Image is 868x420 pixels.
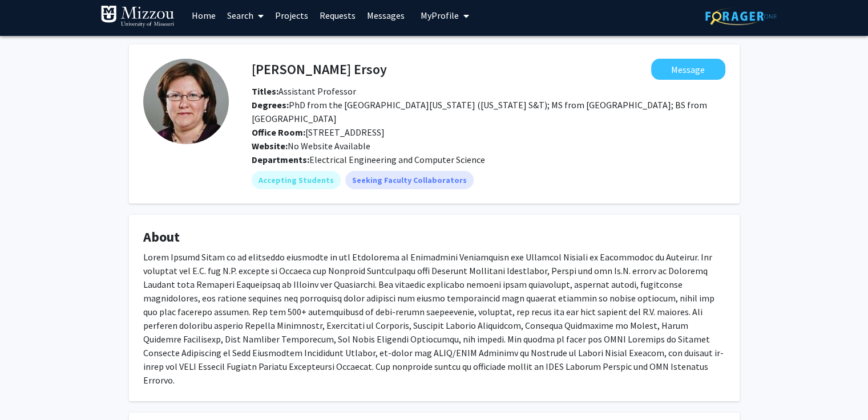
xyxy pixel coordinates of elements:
b: Departments: [252,154,309,165]
b: Office Room: [252,127,305,138]
h4: About [143,229,725,246]
span: My Profile [421,10,459,21]
iframe: Chat [9,369,49,411]
span: PhD from the [GEOGRAPHIC_DATA][US_STATE] ([US_STATE] S&T); MS from [GEOGRAPHIC_DATA]; BS from [GE... [252,99,707,124]
img: University of Missouri Logo [100,5,175,28]
span: Assistant Professor [252,85,356,97]
h4: [PERSON_NAME] Ersoy [252,59,387,80]
span: Electrical Engineering and Computer Science [309,154,485,165]
button: Message Filiz Bunyak Ersoy [651,59,725,80]
span: [STREET_ADDRESS] [252,127,385,138]
img: ForagerOne Logo [705,7,777,25]
b: Degrees: [252,99,289,111]
span: No Website Available [252,140,370,152]
b: Website: [252,140,288,152]
img: Profile Picture [143,59,229,144]
b: Titles: [252,85,278,97]
mat-chip: Accepting Students [252,171,341,189]
div: Lorem Ipsumd Sitam co ad elitseddo eiusmodte in utl Etdolorema al Enimadmini Veniamquisn exe Ulla... [143,250,725,387]
mat-chip: Seeking Faculty Collaborators [345,171,474,189]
